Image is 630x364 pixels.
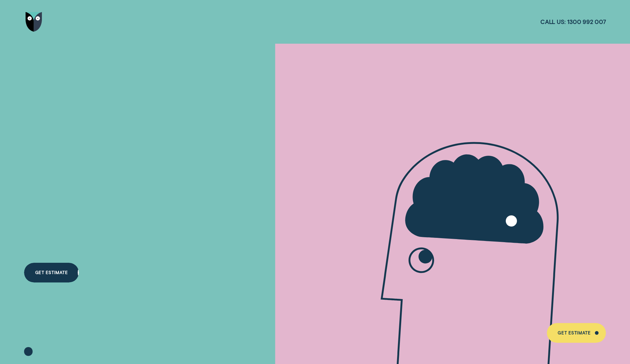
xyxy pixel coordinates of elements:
[24,118,213,210] h4: A LOAN THAT PUTS YOU IN CONTROL
[540,18,566,26] span: Call us:
[26,12,42,32] img: Wisr
[567,18,606,26] span: 1300 992 007
[540,18,606,26] a: Call us:1300 992 007
[547,323,606,343] a: Get Estimate
[24,263,79,282] a: Get Estimate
